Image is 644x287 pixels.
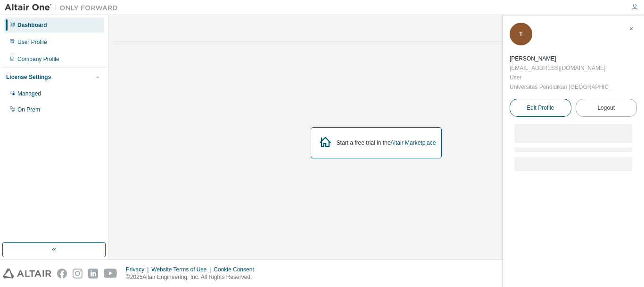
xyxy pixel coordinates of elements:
button: Logout [576,99,637,117]
img: facebook.svg [57,269,67,278]
div: Managed [17,90,41,97]
span: T [519,31,522,37]
img: linkedin.svg [88,269,98,278]
img: youtube.svg [104,269,117,278]
div: Website Terms of Use [151,266,214,273]
div: Company Profile [17,55,59,63]
div: On Prem [17,106,40,113]
div: Start a free trial in the [337,139,436,147]
div: User [510,73,611,82]
span: Logout [597,103,615,113]
p: © 2025 Altair Engineering, Inc. All Rights Reserved. [126,273,260,281]
div: Tirta Ramadhani [510,54,611,63]
img: Altair One [5,3,123,12]
a: Edit Profile [510,99,571,117]
img: altair_logo.svg [3,269,51,278]
div: Dashboard [17,21,47,29]
a: Altair Marketplace [390,139,436,146]
div: Cookie Consent [214,266,259,273]
div: Privacy [126,266,151,273]
img: instagram.svg [73,269,83,278]
span: Edit Profile [527,104,554,112]
div: Universitas Pendidikan [GEOGRAPHIC_DATA] [510,82,611,92]
div: [EMAIL_ADDRESS][DOMAIN_NAME] [510,63,611,73]
div: User Profile [17,38,47,46]
div: License Settings [6,73,51,81]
